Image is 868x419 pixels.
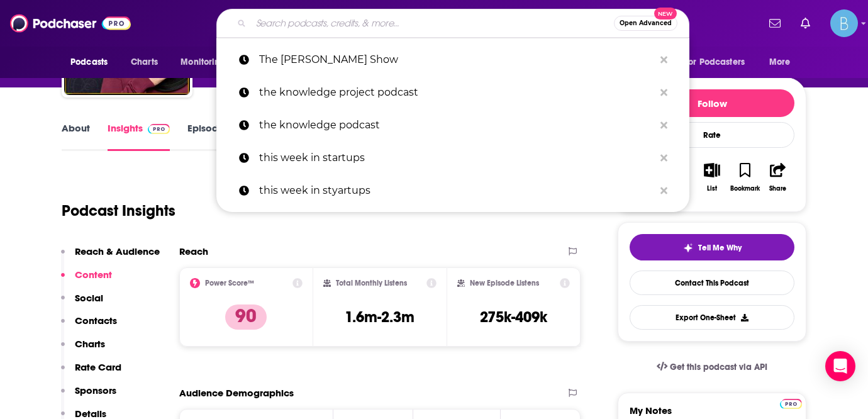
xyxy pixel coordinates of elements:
p: 90 [225,304,267,330]
button: open menu [172,50,242,74]
button: Social [61,292,103,315]
button: Share [762,155,794,200]
a: Episodes838 [187,122,251,151]
img: Podchaser Pro [780,399,802,409]
a: Pro website [780,397,802,409]
div: Share [769,185,786,193]
button: Rate Card [61,361,121,384]
a: the knowledge podcast [216,109,689,142]
button: Sponsors [61,384,116,408]
div: Open Intercom Messenger [825,351,855,381]
img: Podchaser Pro [148,124,170,134]
span: New [654,8,677,20]
p: this week in startups [259,142,654,174]
span: More [769,53,791,71]
button: Follow [630,89,794,117]
button: Reach & Audience [61,245,160,269]
h2: Reach [179,245,208,257]
a: InsightsPodchaser Pro [108,122,170,151]
a: this week in startups [216,142,689,174]
button: Open AdvancedNew [614,16,677,31]
p: Reach & Audience [75,245,160,257]
h2: Audience Demographics [179,387,294,399]
button: Content [61,269,112,292]
p: Rate Card [75,361,121,373]
span: For Podcasters [684,53,745,71]
button: Export One-Sheet [630,305,794,330]
button: Contacts [61,315,117,338]
p: Contacts [75,315,117,327]
a: Get this podcast via API [647,352,777,383]
a: About [62,122,90,151]
button: Bookmark [728,155,761,200]
p: Sponsors [75,384,116,396]
span: Charts [131,53,158,71]
a: Charts [123,50,165,74]
span: Tell Me Why [698,243,742,253]
h2: New Episode Listens [470,279,539,288]
img: User Profile [830,9,858,37]
img: tell me why sparkle [683,243,693,253]
button: open menu [760,50,806,74]
div: Rate [630,122,794,148]
div: Bookmark [730,185,760,193]
p: Charts [75,338,105,350]
h1: Podcast Insights [62,201,175,220]
h3: 275k-409k [480,308,547,327]
h2: Total Monthly Listens [336,279,407,288]
span: Open Advanced [620,20,672,26]
button: Show profile menu [830,9,858,37]
a: Show notifications dropdown [764,13,786,34]
a: Show notifications dropdown [796,13,815,34]
button: tell me why sparkleTell Me Why [630,234,794,260]
div: List [707,185,717,193]
button: List [696,155,728,200]
p: The Tim Ferriss Show [259,43,654,76]
span: Monitoring [181,53,225,71]
span: Logged in as BLASTmedia [830,9,858,37]
h3: 1.6m-2.3m [345,308,415,327]
p: Social [75,292,103,304]
img: Podchaser - Follow, Share and Rate Podcasts [10,11,131,35]
input: Search podcasts, credits, & more... [251,13,614,33]
a: the knowledge project podcast [216,76,689,109]
p: the knowledge project podcast [259,76,654,109]
h2: Power Score™ [205,279,254,288]
button: open menu [676,50,763,74]
div: Search podcasts, credits, & more... [216,9,689,38]
a: this week in styartups [216,174,689,207]
button: open menu [62,50,124,74]
span: Podcasts [70,53,108,71]
p: this week in styartups [259,174,654,207]
button: Charts [61,338,105,361]
p: Content [75,269,112,281]
a: Contact This Podcast [630,271,794,295]
a: The [PERSON_NAME] Show [216,43,689,76]
span: Get this podcast via API [670,362,767,372]
p: the knowledge podcast [259,109,654,142]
